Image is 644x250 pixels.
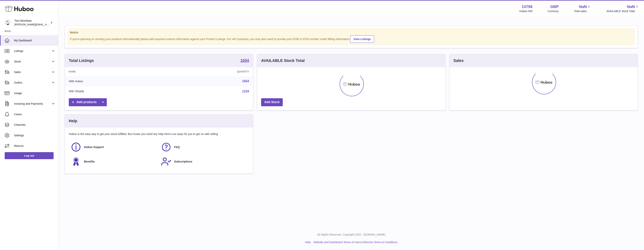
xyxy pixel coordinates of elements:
td: With Huboo [65,76,166,86]
span: Settings [14,134,55,137]
span: My Dashboard [14,39,55,42]
span: Listings [14,49,51,53]
img: alan@twowombats.com [5,20,11,26]
h3: Sales [453,58,464,63]
a: 1234 [242,90,249,93]
span: NaN [579,4,587,9]
li: and [312,240,398,244]
span: Invoicing and Payments [14,102,51,106]
h3: Total Listings [69,58,94,63]
span: Channels [14,123,55,127]
span: Huboo Support [84,145,104,149]
span: Usage [14,91,55,95]
div: Huboo Ref [519,9,533,13]
strong: 1654 [240,58,249,62]
span: Returns [14,144,55,148]
strong: Notice [70,31,633,34]
a: View Listings [350,35,374,43]
a: 1654 [240,58,249,63]
th: Quantity [166,67,253,76]
a: FAQ [161,142,247,152]
p: All Rights Reserved. Copyright 2025 - [DOMAIN_NAME] [62,233,641,237]
span: Orders [14,81,51,85]
a: NaN AVAILABLE Stock Total [606,4,639,13]
span: [PERSON_NAME][EMAIL_ADDRESS][DOMAIN_NAME] [14,23,78,26]
th: Name [65,67,166,76]
div: If you're planning on sending your products internationally please add required customs informati... [70,35,633,43]
a: Log out [5,152,54,159]
a: Add Stock [261,98,283,106]
span: Sales [14,70,51,74]
td: With Shopify [65,86,166,96]
a: 1654 [242,79,249,83]
a: Help [305,241,311,244]
a: Subscriptions [161,156,247,167]
a: Website and Dashboard Terms of Use [314,241,360,244]
span: Cases [14,112,55,116]
div: Two Wombats [14,19,49,26]
a: Add products [69,98,107,106]
h3: Help [69,118,77,124]
h3: AVAILABLE Stock Total [261,58,305,63]
a: Service Terms & Conditions [364,241,398,244]
span: Benefits [84,160,95,163]
a: NaN Total sales [574,4,591,13]
span: FAQ [174,145,180,149]
span: Stock [14,60,51,63]
span: NaN [627,4,635,9]
span: AVAILABLE Stock Total [606,9,639,13]
strong: GBP [550,4,559,9]
div: Currency [548,9,559,13]
a: Benefits [71,156,157,167]
span: Total sales [574,9,591,13]
a: Huboo Support [71,142,157,152]
p: Huboo is the easy way to get your stock fulfilled. But incase you need any help here's our ways f... [69,132,249,136]
strong: 13756 [522,4,533,9]
span: Subscriptions [174,160,192,163]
